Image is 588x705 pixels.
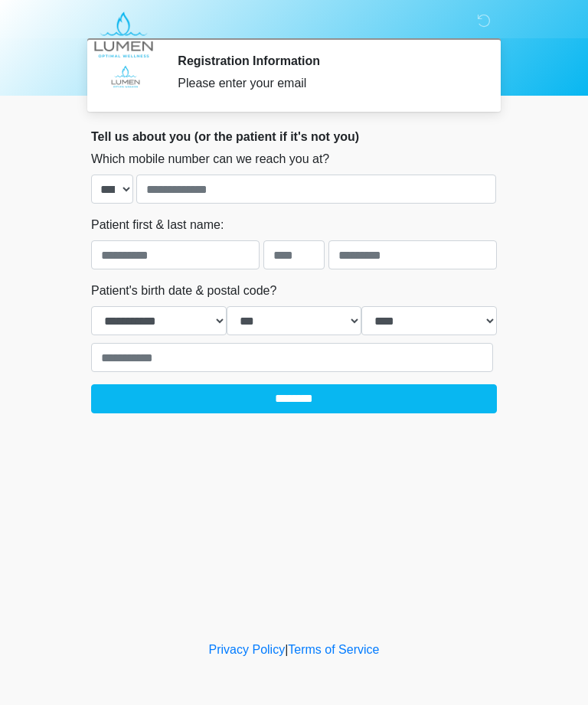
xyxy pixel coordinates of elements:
[91,150,329,168] label: Which mobile number can we reach you at?
[209,643,286,656] a: Privacy Policy
[103,54,149,100] img: Agent Avatar
[91,282,276,300] label: Patient's birth date & postal code?
[91,129,497,144] h2: Tell us about you (or the patient if it's not you)
[76,11,171,58] img: LUMEN Optimal Wellness Logo
[178,74,474,93] div: Please enter your email
[285,643,288,656] a: |
[91,216,224,234] label: Patient first & last name:
[288,643,379,656] a: Terms of Service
